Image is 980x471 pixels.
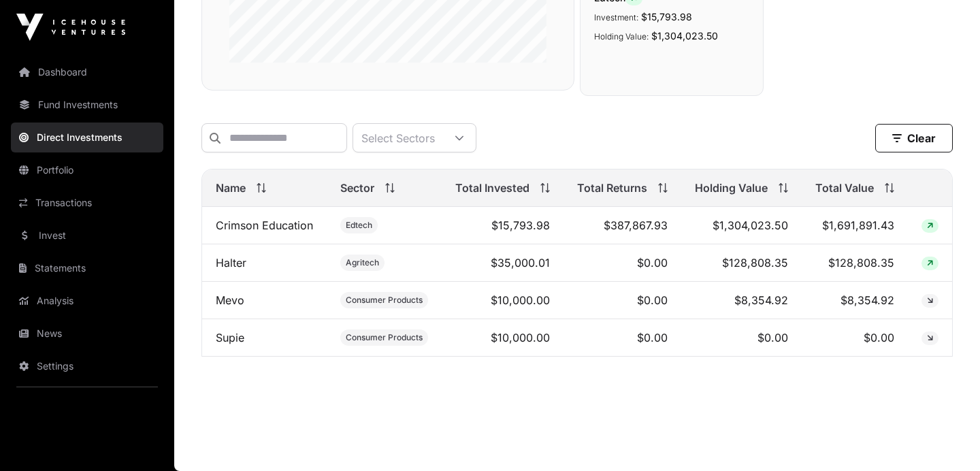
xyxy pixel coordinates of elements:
[681,244,802,282] td: $128,808.35
[346,332,423,343] span: Consumer Products
[11,319,163,348] a: News
[563,319,681,357] td: $0.00
[11,123,163,152] a: Direct Investments
[912,406,980,471] iframe: Chat Widget
[695,180,768,196] span: Holding Value
[346,295,423,306] span: Consumer Products
[442,207,563,244] td: $15,793.98
[563,244,681,282] td: $0.00
[340,180,374,196] span: Sector
[815,180,874,196] span: Total Value
[442,282,563,319] td: $10,000.00
[641,11,692,22] span: $15,793.98
[346,257,379,268] span: Agritech
[216,293,244,307] a: Mevo
[16,14,125,41] img: Icehouse Ventures Logo
[11,188,163,218] a: Transactions
[11,253,163,283] a: Statements
[594,31,649,42] span: Holding Value:
[875,124,953,152] button: Clear
[11,351,163,381] a: Settings
[563,207,681,244] td: $387,867.93
[802,244,908,282] td: $128,808.35
[442,319,563,357] td: $10,000.00
[681,207,802,244] td: $1,304,023.50
[216,256,246,270] a: Halter
[802,207,908,244] td: $1,691,891.43
[563,282,681,319] td: $0.00
[216,331,244,344] a: Supie
[11,90,163,120] a: Fund Investments
[346,220,372,231] span: Edtech
[802,282,908,319] td: $8,354.92
[11,57,163,87] a: Dashboard
[11,155,163,185] a: Portfolio
[11,286,163,316] a: Analysis
[681,319,802,357] td: $0.00
[442,244,563,282] td: $35,000.01
[594,12,638,22] span: Investment:
[216,218,313,232] a: Crimson Education
[651,30,718,42] span: $1,304,023.50
[802,319,908,357] td: $0.00
[681,282,802,319] td: $8,354.92
[577,180,647,196] span: Total Returns
[11,221,163,250] a: Invest
[353,124,443,152] div: Select Sectors
[216,180,246,196] span: Name
[455,180,529,196] span: Total Invested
